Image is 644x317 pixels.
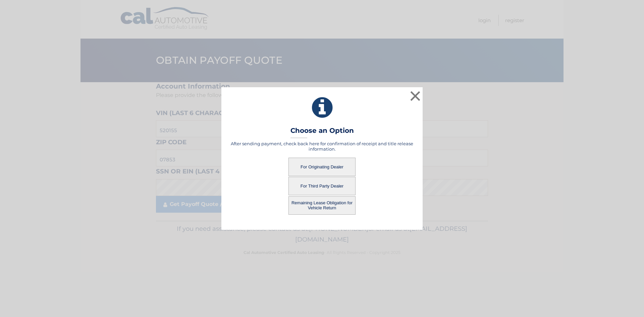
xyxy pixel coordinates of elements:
[288,177,356,195] button: For Third Party Dealer
[230,141,414,152] h5: After sending payment, check back here for confirmation of receipt and title release information.
[290,126,354,138] h3: Choose an Option
[288,196,356,215] button: Remaining Lease Obligation for Vehicle Return
[288,158,356,176] button: For Originating Dealer
[409,89,422,103] button: ×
